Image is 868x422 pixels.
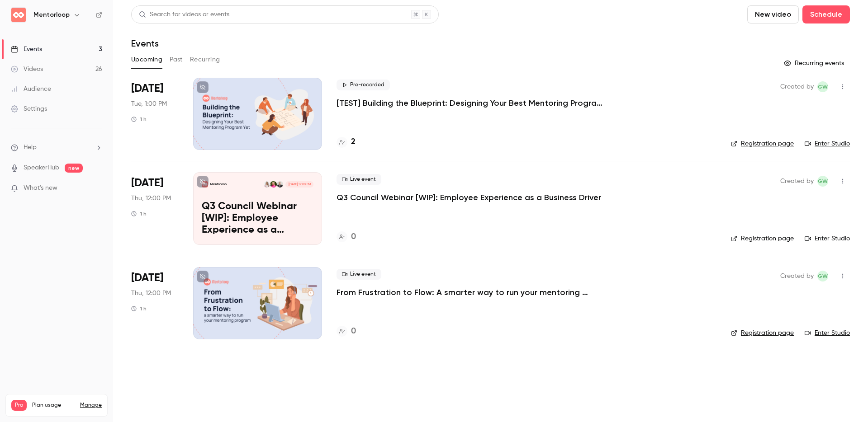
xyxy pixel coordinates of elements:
[11,65,43,74] div: Videos
[11,143,102,152] li: help-dropdown-opener
[202,201,313,236] p: Q3 Council Webinar [WIP]: Employee Experience as a Business Driver
[780,56,850,70] button: Recurring events
[24,143,37,152] span: Help
[337,192,601,203] a: Q3 Council Webinar [WIP]: Employee Experience as a Business Driver
[264,181,270,188] img: Heidi Holmes
[817,271,828,281] span: Grace Winstanley
[337,80,390,90] span: Pre-recorded
[731,328,794,338] a: Registration page
[747,5,799,23] button: New video
[802,5,850,23] button: Schedule
[817,176,828,187] span: Grace Winstanley
[131,194,171,203] span: Thu, 12:00 PM
[11,84,51,94] div: Audience
[780,81,814,92] span: Created by
[818,81,828,92] span: GW
[80,402,102,409] a: Manage
[65,164,83,173] span: new
[805,234,850,243] a: Enter Studio
[131,305,147,312] div: 1 h
[270,181,276,188] img: Lainie Tayler
[805,139,850,148] a: Enter Studio
[337,136,356,148] a: 2
[131,99,167,108] span: Tue, 1:00 PM
[817,81,828,92] span: Grace Winstanley
[805,328,850,338] a: Enter Studio
[818,176,828,187] span: GW
[190,52,220,67] button: Recurring
[11,8,26,22] img: Mentorloop
[170,52,183,67] button: Past
[131,289,171,298] span: Thu, 12:00 PM
[351,136,356,148] h4: 2
[131,267,179,339] div: Dec 11 Thu, 12:00 PM (Australia/Melbourne)
[351,325,356,338] h4: 0
[24,163,59,173] a: SpeakerHub
[193,172,322,244] a: Q3 Council Webinar [WIP]: Employee Experience as a Business DriverMentorloopMichael WerleLainie T...
[337,231,356,243] a: 0
[210,182,227,187] p: Mentorloop
[11,45,42,54] div: Events
[780,176,814,187] span: Created by
[337,269,381,280] span: Live event
[139,10,229,19] div: Search for videos or events
[131,116,147,123] div: 1 h
[337,287,608,298] a: From Frustration to Flow: A smarter way to run your mentoring program (APAC)
[131,172,179,244] div: Sep 25 Thu, 12:00 PM (Australia/Melbourne)
[818,271,828,281] span: GW
[277,181,283,188] img: Michael Werle
[131,38,159,49] h1: Events
[24,183,57,193] span: What's new
[131,176,163,190] span: [DATE]
[11,104,47,113] div: Settings
[731,139,794,148] a: Registration page
[131,78,179,150] div: Aug 26 Tue, 1:00 PM (Australia/Melbourne)
[731,234,794,243] a: Registration page
[131,52,162,67] button: Upcoming
[131,271,163,285] span: [DATE]
[337,325,356,338] a: 0
[780,271,814,281] span: Created by
[285,181,313,188] span: [DATE] 12:00 PM
[32,402,75,409] span: Plan usage
[33,10,70,19] h6: Mentorloop
[131,210,147,217] div: 1 h
[351,231,356,243] h4: 0
[337,98,608,108] a: [TEST] Building the Blueprint: Designing Your Best Mentoring Program Yet
[337,174,381,185] span: Live event
[11,400,27,411] span: Pro
[131,81,163,96] span: [DATE]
